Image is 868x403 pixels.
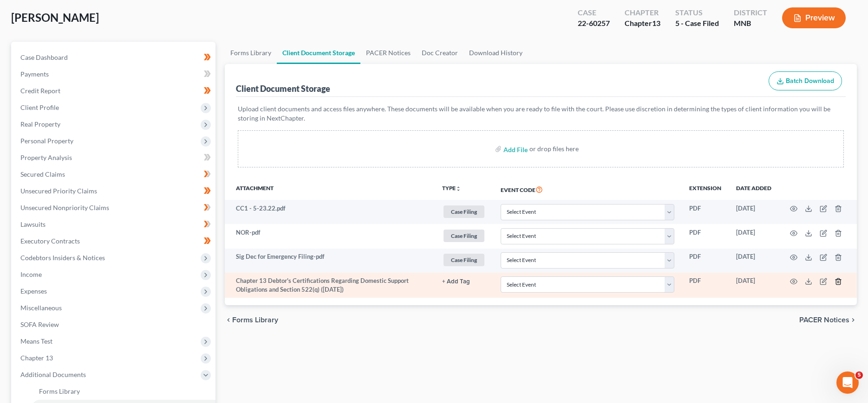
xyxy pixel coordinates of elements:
[20,270,42,278] span: Income
[734,7,767,18] div: District
[225,316,278,324] button: chevron_left Forms Library
[625,7,660,18] div: Chapter
[799,316,849,324] span: PACER Notices
[456,186,461,192] i: unfold_more
[786,77,834,85] span: Batch Download
[225,179,435,200] th: Attachment
[225,249,435,273] td: Sig Dec for Emergency Filing-pdf
[729,179,779,200] th: Date added
[20,53,68,61] span: Case Dashboard
[13,233,215,249] a: Executory Contracts
[20,70,49,78] span: Payments
[13,83,215,99] a: Credit Report
[225,42,277,64] a: Forms Library
[849,316,857,324] i: chevron_right
[20,170,65,178] span: Secured Claims
[682,200,729,224] td: PDF
[729,224,779,248] td: [DATE]
[578,7,610,18] div: Case
[20,237,80,245] span: Executory Contracts
[682,179,729,200] th: Extension
[20,187,97,195] span: Unsecured Priority Claims
[20,87,60,95] span: Credit Report
[225,273,435,298] td: Chapter 13 Debtor's Certifications Regarding Domestic Support Obligations and Section 522(q) ([DA...
[13,199,215,216] a: Unsecured Nonpriority Claims
[13,183,215,199] a: Unsecured Priority Claims
[442,276,486,285] a: + Add Tag
[20,354,53,362] span: Chapter 13
[729,273,779,298] td: [DATE]
[442,186,461,192] button: TYPEunfold_more
[225,316,232,324] i: chevron_left
[442,228,486,243] a: Case Filing
[442,204,486,219] a: Case Filing
[729,249,779,273] td: [DATE]
[444,205,484,218] span: Case Filing
[799,316,857,324] button: PACER Notices chevron_right
[232,316,278,324] span: Forms Library
[442,279,470,285] button: + Add Tag
[13,66,215,83] a: Payments
[236,83,330,94] div: Client Document Storage
[578,18,610,29] div: 22-60257
[444,230,484,242] span: Case Filing
[13,149,215,166] a: Property Analysis
[782,7,846,28] button: Preview
[13,49,215,66] a: Case Dashboard
[682,273,729,298] td: PDF
[277,42,360,64] a: Client Document Storage
[20,320,59,328] span: SOFA Review
[39,387,80,395] span: Forms Library
[729,200,779,224] td: [DATE]
[20,220,46,228] span: Lawsuits
[416,42,463,64] a: Doc Creator
[225,200,435,224] td: CC1 - 5-23.22.pdf
[682,224,729,248] td: PDF
[11,11,99,24] span: [PERSON_NAME]
[652,19,660,27] span: 13
[20,204,109,211] span: Unsecured Nonpriority Claims
[20,337,52,345] span: Means Test
[734,18,767,29] div: MNB
[463,42,528,64] a: Download History
[360,42,416,64] a: PACER Notices
[20,287,47,295] span: Expenses
[13,316,215,333] a: SOFA Review
[20,371,86,378] span: Additional Documents
[20,154,72,161] span: Property Analysis
[442,252,486,268] a: Case Filing
[493,179,682,200] th: Event Code
[444,254,484,266] span: Case Filing
[20,304,62,312] span: Miscellaneous
[20,103,59,111] span: Client Profile
[32,383,215,400] a: Forms Library
[682,249,729,273] td: PDF
[675,7,719,18] div: Status
[855,371,863,379] span: 5
[20,120,60,128] span: Real Property
[13,216,215,233] a: Lawsuits
[20,254,105,262] span: Codebtors Insiders & Notices
[529,144,579,154] div: or drop files here
[238,104,844,123] p: Upload client documents and access files anywhere. These documents will be available when you are...
[769,71,842,91] button: Batch Download
[225,224,435,248] td: NOR-pdf
[625,18,660,29] div: Chapter
[13,166,215,183] a: Secured Claims
[836,371,859,394] iframe: Intercom live chat
[20,137,73,145] span: Personal Property
[675,18,719,29] div: 5 - Case Filed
